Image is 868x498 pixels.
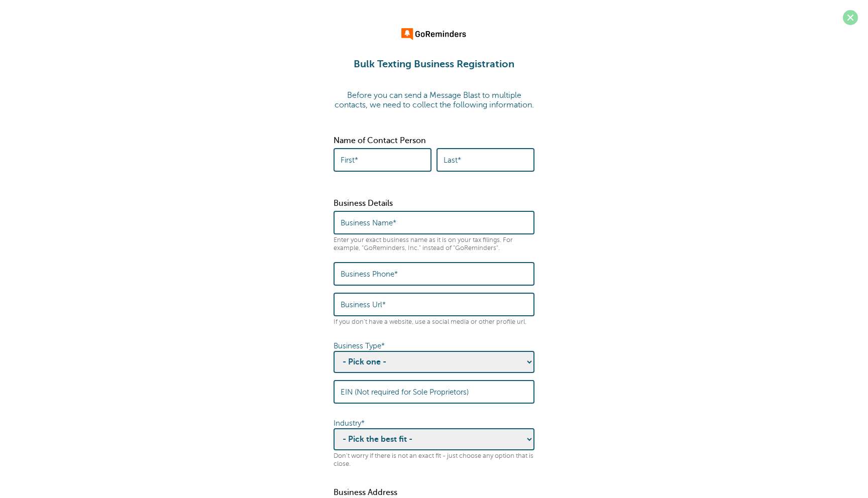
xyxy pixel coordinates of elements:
label: Business Type* [334,342,385,350]
p: Before you can send a Message Blast to multiple contacts, we need to collect the following inform... [334,91,534,110]
label: Business Url* [341,300,386,309]
label: Business Name* [341,218,396,227]
p: If you don't have a website, use a social media or other profile url. [334,318,534,326]
h1: Bulk Texting Business Registration [10,58,858,70]
p: Business Details [334,199,534,208]
p: Enter your exact business name as it is on your tax filings. For example, "GoReminders, Inc." ins... [334,236,534,252]
label: Business Phone* [341,270,398,279]
label: Industry* [334,419,365,427]
p: Name of Contact Person [334,136,534,146]
p: Business Address [334,488,534,497]
label: EIN (Not required for Sole Proprietors) [341,388,469,397]
label: Last* [444,156,461,165]
p: Don't worry if there is not an exact fit - just choose any option that is close. [334,452,534,468]
label: First* [341,156,358,165]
